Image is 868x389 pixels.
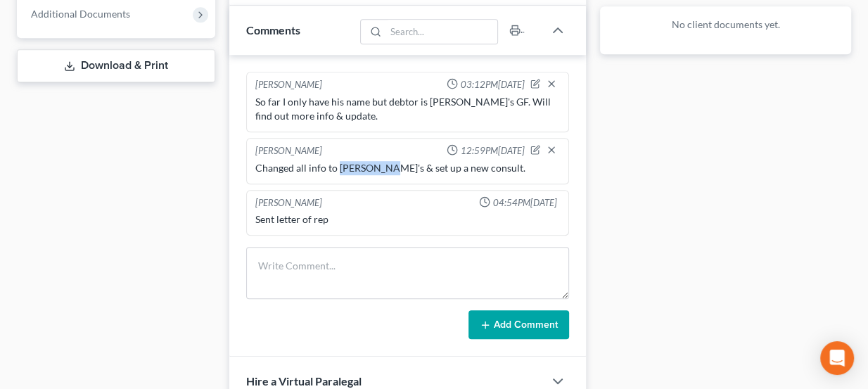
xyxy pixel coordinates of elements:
[493,196,557,210] span: 04:54PM[DATE]
[820,341,854,375] div: Open Intercom Messenger
[255,144,322,158] div: [PERSON_NAME]
[255,196,322,210] div: [PERSON_NAME]
[255,161,561,175] div: Changed all info to [PERSON_NAME]'s & set up a new consult.
[31,8,130,20] span: Additional Documents
[611,18,840,32] p: No client documents yet.
[255,78,322,92] div: [PERSON_NAME]
[246,374,362,388] span: Hire a Virtual Paralegal
[468,310,569,340] button: Add Comment
[17,49,215,82] a: Download & Print
[255,212,561,227] div: Sent letter of rep
[246,23,300,37] span: Comments
[461,78,525,91] span: 03:12PM[DATE]
[255,95,561,123] div: So far I only have his name but debtor is [PERSON_NAME]'s GF. Will find out more info & update.
[386,20,498,44] input: Search...
[461,144,525,158] span: 12:59PM[DATE]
